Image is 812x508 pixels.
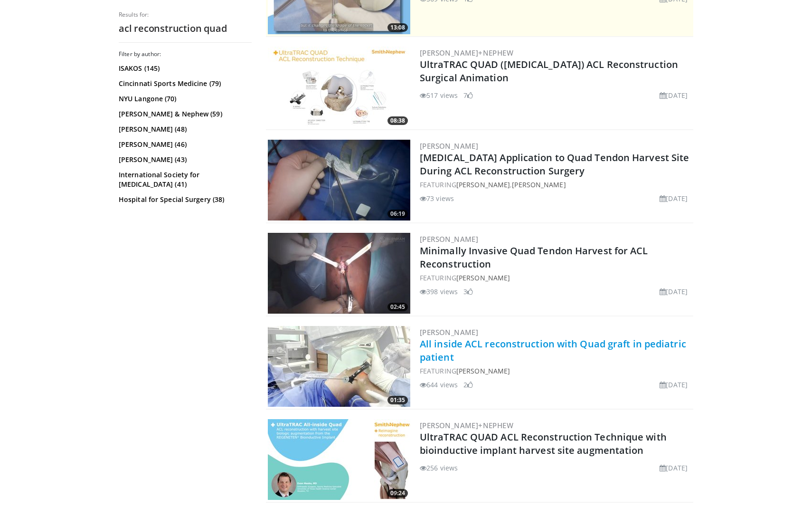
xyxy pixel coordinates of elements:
span: 02:45 [387,303,408,311]
div: FEATURING , [420,180,691,190]
a: Hospital for Special Surgery (38) [119,195,249,204]
a: 02:45 [268,233,410,314]
img: 137f2d6b-da89-4a84-be81-d80563d2d302.300x170_q85_crop-smart_upscale.jpg [268,233,410,314]
a: [PERSON_NAME] (46) [119,140,249,149]
li: 2 [463,380,473,390]
a: All inside ACL reconstruction with Quad graft in pediatric patient [420,337,686,364]
a: 08:38 [268,47,410,127]
li: [DATE] [660,463,688,473]
img: 426acde8-f727-4a7a-920d-39c8797bca81.300x170_q85_crop-smart_upscale.jpg [268,326,410,407]
li: 7 [463,90,473,100]
a: [PERSON_NAME]+Nephew [420,421,513,430]
li: [DATE] [660,90,688,100]
li: 517 views [420,90,458,100]
span: 06:19 [387,210,408,218]
li: [DATE] [660,380,688,390]
a: [PERSON_NAME] [456,273,510,282]
a: Minimally Invasive Quad Tendon Harvest for ACL Reconstruction [420,244,648,270]
h3: Filter by author: [119,50,252,58]
a: 09:24 [268,419,410,500]
a: [PERSON_NAME] [420,141,478,151]
li: 398 views [420,287,458,297]
a: 01:35 [268,326,410,407]
a: [PERSON_NAME]+Nephew [420,48,513,58]
a: Cincinnati Sports Medicine (79) [119,79,249,88]
span: 13:08 [387,23,408,32]
li: 644 views [420,380,458,390]
span: 01:35 [387,396,408,404]
a: [PERSON_NAME] & Nephew (59) [119,109,249,119]
li: [DATE] [660,287,688,297]
div: FEATURING [420,366,691,376]
img: be68afc5-5bc4-46ec-a9b0-23f64f3076cb.300x170_q85_crop-smart_upscale.jpg [268,47,410,127]
a: International Society for [MEDICAL_DATA] (41) [119,170,249,189]
a: [PERSON_NAME] [456,366,510,375]
a: [PERSON_NAME] (48) [119,125,249,134]
a: NYU Langone (70) [119,94,249,104]
a: [PERSON_NAME] [420,327,478,337]
a: [PERSON_NAME] (43) [119,155,249,164]
a: [PERSON_NAME] [420,234,478,244]
li: 3 [463,287,473,297]
li: [DATE] [660,193,688,203]
span: 09:24 [387,489,408,498]
a: 06:19 [268,140,410,220]
li: 256 views [420,463,458,473]
img: 2a7f4bdd-8c42-48c0-919e-50940e1c2f73.300x170_q85_crop-smart_upscale.jpg [268,419,410,500]
a: ISAKOS (145) [119,64,249,73]
span: 08:38 [387,116,408,125]
h2: acl reconstruction quad [119,22,252,35]
p: Results for: [119,11,252,19]
a: [PERSON_NAME] [512,180,566,189]
div: FEATURING [420,273,691,283]
a: UltraTRAC QUAD ([MEDICAL_DATA]) ACL Reconstruction Surgical Animation [420,58,678,84]
img: 6d3d0c34-260e-497a-a4df-cbf37e0a88d2.300x170_q85_crop-smart_upscale.jpg [268,140,410,220]
a: UltraTRAC QUAD ACL Reconstruction Technique with bioinductive implant harvest site augmentation [420,431,667,457]
a: [MEDICAL_DATA] Application to Quad Tendon Harvest Site During ACL Reconstruction Surgery [420,151,689,177]
li: 73 views [420,193,454,203]
a: [PERSON_NAME] [456,180,510,189]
